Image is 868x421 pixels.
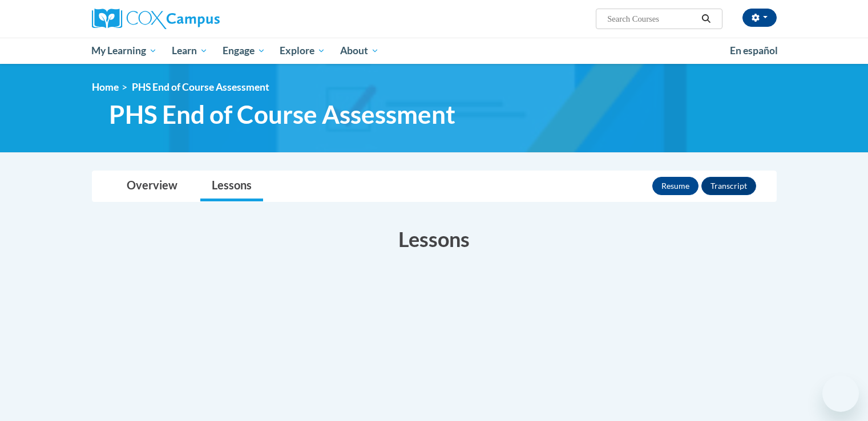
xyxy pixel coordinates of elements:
[164,38,215,64] a: Learn
[92,9,309,29] a: Cox Campus
[730,44,778,56] span: En español
[701,177,756,195] button: Transcript
[722,39,785,63] a: En español
[272,38,333,64] a: Explore
[115,171,189,201] a: Overview
[333,38,386,64] a: About
[223,44,265,58] span: Engage
[280,44,325,58] span: Explore
[92,9,220,29] img: Cox Campus
[91,44,157,58] span: My Learning
[75,38,794,64] div: Main menu
[340,44,379,58] span: About
[742,9,777,27] button: Account Settings
[606,12,697,26] input: Search Courses
[200,171,263,201] a: Lessons
[84,38,165,64] a: My Learning
[697,12,714,26] button: Search
[172,44,208,58] span: Learn
[822,375,859,412] iframe: Button to launch messaging window
[92,81,119,93] a: Home
[92,225,777,253] h3: Lessons
[132,81,269,93] span: PHS End of Course Assessment
[215,38,273,64] a: Engage
[109,99,455,129] span: PHS End of Course Assessment
[652,177,699,195] button: Resume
